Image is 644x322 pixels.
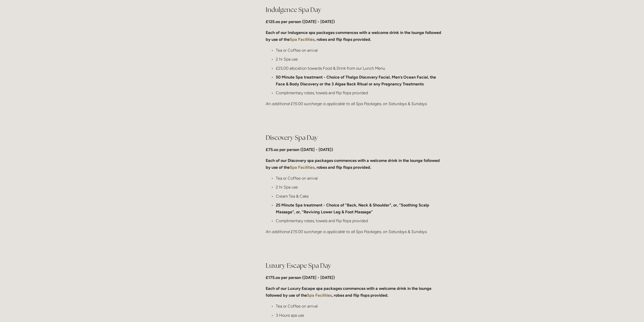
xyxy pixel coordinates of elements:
strong: £125.oo per person ([DATE] - [DATE]) [266,19,335,24]
strong: Each of our Indugence spa packages commences with a welcome drink in the lounge followed by use o... [266,30,442,42]
strong: , robes and flip flops provided. [315,37,371,42]
p: Cream Tea & Cake [276,193,443,200]
p: Complimentary robes, towels and flip flops provided [276,89,443,96]
a: Spa Facilities [290,37,315,42]
p: 2 hr Spa use [276,184,443,191]
h2: Indulgence Spa Day [266,5,443,14]
h2: Luxury Escape Spa Day [266,261,443,270]
em: An additional £15.00 surcharge is applicable to all Spa Packages, on Saturdays & Sundays. [266,101,427,106]
p: 2 hr Spa use [276,56,443,63]
p: Tea or Coffee on arrival [276,175,443,182]
p: Tea or Coffee on arrival [276,47,443,54]
strong: £175.oo per person ([DATE] - [DATE]) [266,275,335,280]
strong: , robes and flip flops provided. [332,293,388,298]
strong: 25 Minute Spa treatment - Choice of “Back, Neck & Shoulder", or, “Soothing Scalp Massage”, or, “R... [276,203,430,214]
em: An additional £15.00 surcharge is applicable to all Spa Packages, on Saturdays & Sundays. [266,229,427,234]
strong: Each of our Luxury Escape spa packages commences with a welcome drink in the lounge followed by u... [266,286,432,298]
strong: Each of our Discovery spa packages commences with a welcome drink in the lounge followed by use o... [266,158,441,170]
strong: , robes and flip flops provided. [315,165,371,170]
h2: Discovery Spa Day [266,133,443,142]
p: Tea or Coffee on arrival [276,303,443,310]
strong: 50 Minute Spa treatment - Choice of Thalgo Discovery Facial, Men’s Ocean Facial, the Face & Body ... [276,75,437,86]
a: Spa Facilities [290,165,315,170]
strong: £75.oo per person ([DATE] - [DATE]) [266,147,333,152]
a: Spa Facilities [307,293,332,298]
p: £25.00 allocation towards Food & Drink from our Lunch Menu [276,65,443,72]
p: 3 Hours spa use [276,312,443,319]
p: Complimentary robes, towels and flip flops provided [276,217,443,224]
